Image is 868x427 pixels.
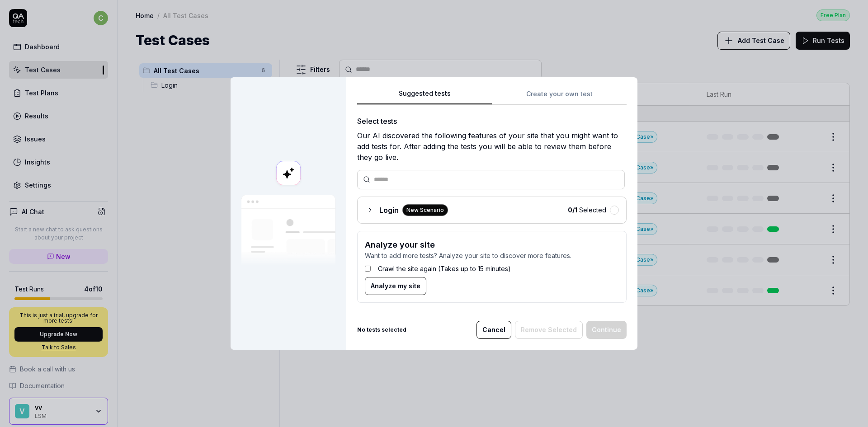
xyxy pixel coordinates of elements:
[365,251,619,260] p: Want to add more tests? Analyze your site to discover more features.
[379,205,399,216] span: Login
[515,321,583,339] button: Remove Selected
[378,264,511,273] label: Crawl the site again (Takes up to 15 minutes)
[371,281,420,291] span: Analyze my site
[365,239,619,251] h3: Analyze your site
[568,205,606,215] span: Selected
[241,195,335,267] img: Our AI scans your site and suggests things to test
[568,206,577,214] b: 0 / 1
[357,326,406,334] b: No tests selected
[357,116,627,127] div: Select tests
[357,89,492,105] button: Suggested tests
[357,130,627,163] div: Our AI discovered the following features of your site that you might want to add tests for. After...
[492,89,627,105] button: Create your own test
[476,321,511,339] button: Cancel
[586,321,627,339] button: Continue
[365,277,426,295] button: Analyze my site
[402,204,448,216] div: New Scenario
